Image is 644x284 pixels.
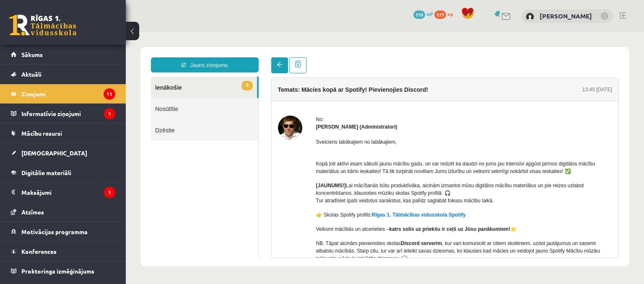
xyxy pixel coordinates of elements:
[11,45,115,64] a: Sākums
[21,169,71,176] span: Digitālie materiāli
[275,208,316,214] strong: Discord serverim
[190,207,487,230] p: NB. Tāpat aicinām pievienoties skolas , kur vari komunicēt ar citiem skolēniem, uzdot jautājumus ...
[25,87,132,108] a: Dzēstie
[25,66,132,87] a: Nosūtītie
[413,10,425,19] span: 119
[104,187,115,198] i: 1
[21,208,44,216] span: Atzīmes
[21,267,94,275] span: Proktoringa izmēģinājums
[104,88,115,100] i: 11
[190,179,487,186] p: 👉 Skolas Spotify profils:
[434,10,446,19] span: 177
[11,143,115,163] a: [DEMOGRAPHIC_DATA]
[413,10,433,17] a: 119 mP
[190,92,272,98] strong: [PERSON_NAME] (Administratori)
[11,163,115,182] a: Digitālie materiāli
[21,51,43,58] span: Sākums
[21,70,42,78] span: Aktuāli
[25,44,131,66] a: 9Ienākošie
[21,248,57,255] span: Konferences
[526,13,534,21] img: Anna Emīlija Križanovska
[11,261,115,281] a: Proktoringa izmēģinājums
[104,108,115,119] i: 1
[11,242,115,261] a: Konferences
[190,106,487,114] p: Sveiciens labākajiem no labākajiem,
[21,129,62,137] span: Mācību resursi
[263,194,384,200] strong: katrs solis uz priekšu ir ceļš uz Jūsu panākumiem!
[190,150,487,172] p: Lai mācīšanās būtu produktīvāka, aicinām izmantot mūsu digitālos mācību materiālus un pie reizes ...
[190,120,487,143] p: Kopā ļoti aktīvi esam sākuši jaunu mācību gadu, un var redzēt ka daudzi no jums jau intensīvi apg...
[434,10,457,17] a: 177 xp
[21,149,87,157] span: [DEMOGRAPHIC_DATA]
[190,83,487,91] div: No:
[116,49,127,58] span: 9
[152,83,177,108] img: Ivo Čapiņš
[447,10,453,17] span: xp
[21,183,115,202] legend: Maksājumi
[11,202,115,222] a: Atzīmes
[457,54,486,61] div: 13:45 [DATE]
[25,25,133,40] a: Jauns ziņojums
[540,12,592,20] a: [PERSON_NAME]
[11,104,115,123] a: Informatīvie ziņojumi1
[190,150,220,156] strong: [JAUNUMS!]
[21,84,115,103] legend: Ziņojumi
[11,222,115,241] a: Motivācijas programma
[152,54,302,61] h4: Temats: Mācies kopā ar Spotify! Pievienojies Discord!
[9,15,76,36] a: Rīgas 1. Tālmācības vidusskola
[426,10,433,17] span: mP
[246,180,340,186] a: Rīgas 1. Tālmācības vidusskola Spotify
[21,228,88,235] span: Motivācijas programma
[11,183,115,202] a: Maksājumi1
[21,104,115,123] legend: Informatīvie ziņojumi
[190,193,487,201] p: Veiksmi mācībās un atcerieties – 🌟
[11,124,115,143] a: Mācību resursi
[11,84,115,103] a: Ziņojumi11
[11,65,115,84] a: Aktuāli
